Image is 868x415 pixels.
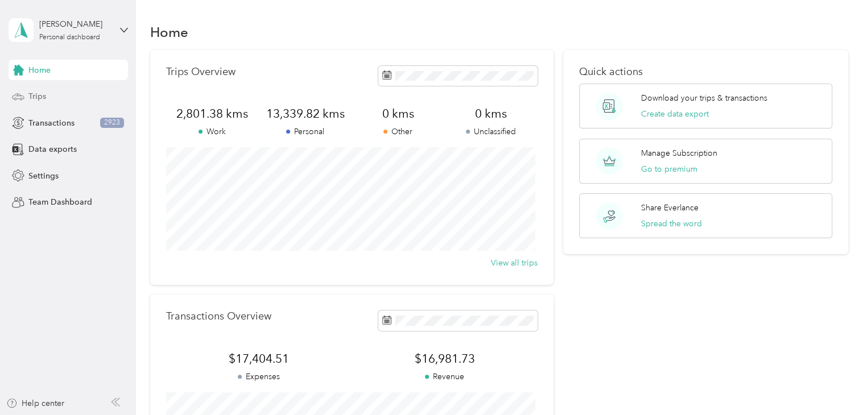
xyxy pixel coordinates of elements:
[28,90,46,102] span: Trips
[641,92,767,104] p: Download your trips & transactions
[28,143,77,155] span: Data exports
[491,257,538,269] button: View all trips
[804,351,868,415] iframe: Everlance-gr Chat Button Frame
[641,218,702,230] button: Spread the word
[28,196,92,208] span: Team Dashboard
[39,34,100,41] div: Personal dashboard
[259,126,352,138] p: Personal
[39,18,110,30] div: [PERSON_NAME]
[352,351,537,367] span: $16,981.73
[352,106,444,122] span: 0 kms
[166,371,352,383] p: Expenses
[444,126,537,138] p: Unclassified
[100,118,124,128] span: 2923
[259,106,352,122] span: 13,339.82 kms
[166,310,271,322] p: Transactions Overview
[444,106,537,122] span: 0 kms
[641,147,717,159] p: Manage Subscription
[166,106,259,122] span: 2,801.38 kms
[28,170,59,182] span: Settings
[641,163,697,175] button: Go to premium
[28,117,75,129] span: Transactions
[166,126,259,138] p: Work
[6,397,64,409] button: Help center
[166,351,352,367] span: $17,404.51
[352,371,537,383] p: Revenue
[28,64,51,76] span: Home
[166,66,235,78] p: Trips Overview
[641,202,698,214] p: Share Everlance
[641,108,709,120] button: Create data export
[579,66,832,78] p: Quick actions
[352,126,444,138] p: Other
[150,26,188,38] h1: Home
